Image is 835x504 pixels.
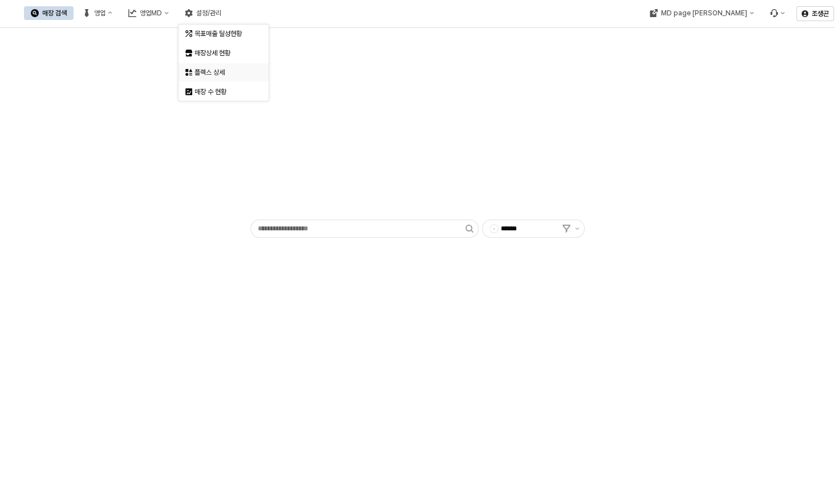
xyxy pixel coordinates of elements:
div: 영업 [94,9,106,17]
div: 영업MD [140,9,162,17]
p: 조생곤 [812,9,829,18]
span: - [490,225,498,233]
div: 매장 수 현황 [194,87,255,96]
button: 제안 사항 표시 [570,220,584,237]
button: MD page [PERSON_NAME] [643,6,761,20]
button: 매장 검색 [24,6,74,20]
button: 영업 [76,6,119,20]
div: 매장 검색 [42,9,67,17]
div: MD page 이동 [643,6,761,20]
button: 조생곤 [796,6,834,21]
div: 매장상세 현황 [194,48,255,58]
div: Menu item 6 [763,6,792,20]
div: Select an option [179,24,269,101]
div: 플렉스 상세 [194,68,255,77]
div: 설정/관리 [196,9,221,17]
div: 목표매출 달성현황 [194,29,255,38]
button: 설정/관리 [178,6,228,20]
div: MD page [PERSON_NAME] [661,9,747,17]
button: 영업MD [121,6,176,20]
